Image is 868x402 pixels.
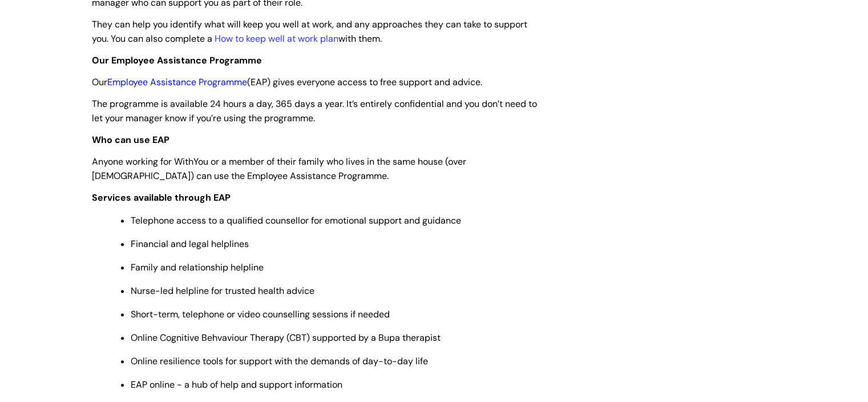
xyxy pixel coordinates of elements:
[131,214,461,226] span: Telephone access to a qualified counsellor for emotional support and guidance
[92,18,527,45] span: They can help you identify what will keep you well at work, and any approaches they can take to s...
[131,332,441,344] span: Online Cognitive Behvaviour Therapy (CBT) supported by a Bupa therapist
[131,238,249,250] span: Financial and legal helplines
[92,134,169,146] strong: Who can use EAP
[131,308,390,320] span: Short-term, telephone or video counselling sessions if needed
[92,156,466,182] span: Anyone working for WithYou or a member of their family who lives in the same house (over [DEMOGRA...
[215,33,338,45] a: How to keep well at work plan
[131,379,342,391] span: EAP online - a hub of help and support information
[92,76,482,88] span: Our (EAP) gives everyone access to free support and advice.
[131,261,264,273] span: Family and relationship helpline
[92,98,537,124] span: The programme is available 24 hours a day, 365 days a year. It’s entirely confidential and you do...
[338,33,382,45] span: with them.
[92,54,262,66] span: Our Employee Assistance Programme
[131,285,314,297] span: Nurse-led helpline for trusted health advice
[107,76,247,88] a: Employee Assistance Programme
[131,355,428,367] span: Online resilience tools for support with the demands of day-to-day life
[92,192,231,204] strong: Services available through EAP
